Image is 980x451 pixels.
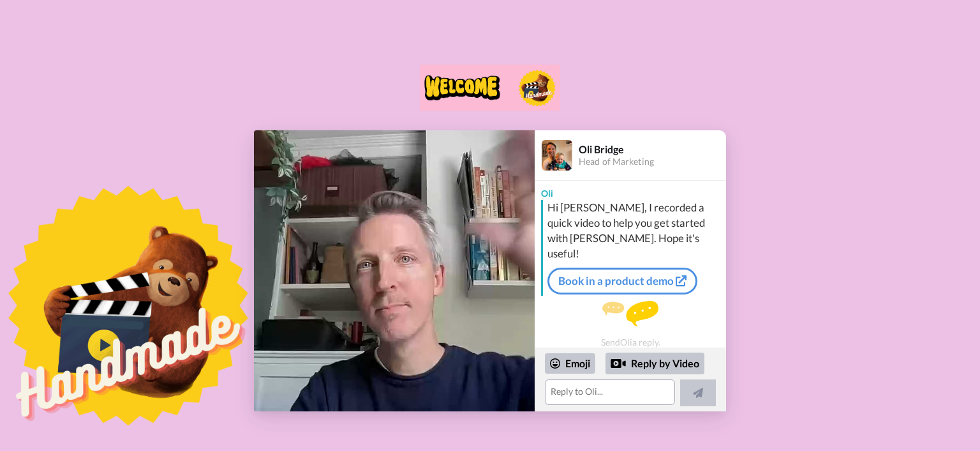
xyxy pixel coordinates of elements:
img: Profile Image [542,140,572,171]
div: Hi [PERSON_NAME], I recorded a quick video to help you get started with [PERSON_NAME]. Hope it's ... [547,200,723,261]
div: Reply by Video [605,353,704,374]
a: Book in a product demo [547,268,697,294]
div: Reply by Video [611,356,626,371]
img: message.svg [602,301,658,326]
div: Oli Bridge [579,143,725,155]
div: Send Oli a reply. [535,301,726,348]
img: 5ca9e2c7-4c05-4a82-9f85-54e3d187bfe2-thumb.jpg [254,130,535,411]
img: Bonjoro logo [420,65,560,111]
div: Oli [535,181,726,200]
div: Head of Marketing [579,157,725,167]
div: Emoji [545,353,595,374]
